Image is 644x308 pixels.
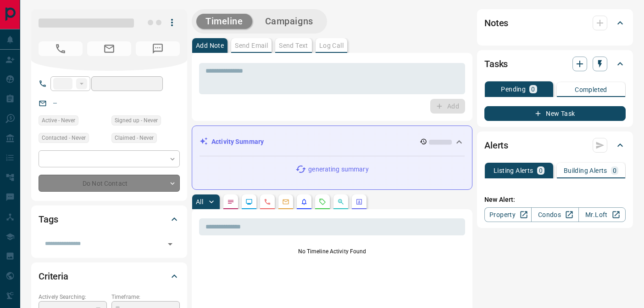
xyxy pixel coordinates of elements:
p: Timeframe: [111,293,180,301]
div: Alerts [484,134,626,156]
p: All [196,199,203,205]
button: New Task [484,106,626,121]
p: Activity Summary [211,137,264,147]
p: 0 [613,167,616,174]
p: Completed [575,86,607,93]
p: No Timeline Activity Found [199,247,465,256]
h2: Alerts [484,138,508,153]
h2: Tags [39,212,58,227]
span: Contacted - Never [42,133,86,143]
p: 0 [539,167,543,174]
div: Notes [484,12,626,34]
button: Open [164,238,177,251]
div: Tags [39,208,180,230]
svg: Emails [282,198,289,205]
span: No Number [39,41,83,56]
span: Active - Never [42,116,75,125]
p: generating summary [308,165,368,174]
p: Actively Searching: [39,293,107,301]
p: Add Note [196,42,224,49]
div: Tasks [484,53,626,75]
a: Mr.Loft [578,207,626,222]
svg: Calls [264,198,271,205]
h2: Criteria [39,269,68,284]
button: Timeline [196,14,252,29]
svg: Requests [319,198,326,205]
div: Do Not Contact [39,175,180,192]
div: Activity Summary [200,133,465,150]
span: No Number [136,41,180,56]
div: Criteria [39,265,180,287]
p: Pending [501,86,526,92]
svg: Listing Alerts [300,198,308,205]
svg: Opportunities [337,198,344,205]
p: New Alert: [484,195,626,205]
svg: Notes [227,198,234,205]
svg: Agent Actions [355,198,363,205]
button: Campaigns [256,14,322,29]
a: Condos [531,207,578,222]
a: Property [484,207,532,222]
svg: Lead Browsing Activity [245,198,253,205]
p: Building Alerts [564,167,607,174]
h2: Tasks [484,57,508,71]
h2: Notes [484,16,508,30]
span: No Email [87,41,131,56]
p: 0 [531,86,535,92]
a: -- [53,99,57,107]
span: Signed up - Never [115,116,158,125]
p: Listing Alerts [494,167,533,174]
span: Claimed - Never [115,133,154,143]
